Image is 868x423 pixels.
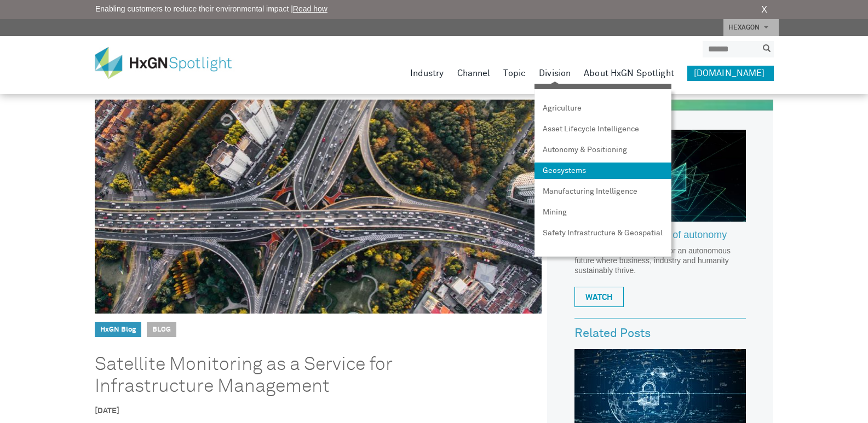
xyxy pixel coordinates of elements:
[574,287,624,307] a: WATCH
[95,354,510,397] h1: Satellite Monitoring as a Service for Infrastructure Management
[723,19,779,36] a: HEXAGON
[95,100,542,314] img: Satellite Monitoring as a Service for Infrastructure Management
[95,47,248,79] img: HxGN Spotlight
[534,100,671,117] a: Agriculture
[574,327,746,340] h3: Related Posts
[534,142,671,158] a: Autonomy & Positioning
[147,322,176,337] span: Blog
[457,66,491,81] a: Channel
[410,66,444,81] a: Industry
[539,66,571,81] a: Division
[534,204,671,221] a: Mining
[574,246,746,275] p: Hexagon has a bold vision for an autonomous future where business, industry and humanity sustaina...
[534,163,671,179] a: Geosystems
[503,66,526,81] a: Topic
[95,3,327,15] span: Enabling customers to reduce their environmental impact |
[584,66,674,81] a: About HxGN Spotlight
[293,4,327,13] a: Read how
[95,407,119,415] time: [DATE]
[761,3,767,16] a: X
[534,225,671,241] a: Safety Infrastructure & Geospatial
[100,326,136,333] a: HxGN Blog
[534,183,671,200] a: Manufacturing Intelligence
[687,66,774,81] a: [DOMAIN_NAME]
[534,121,671,137] a: Asset Lifecycle Intelligence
